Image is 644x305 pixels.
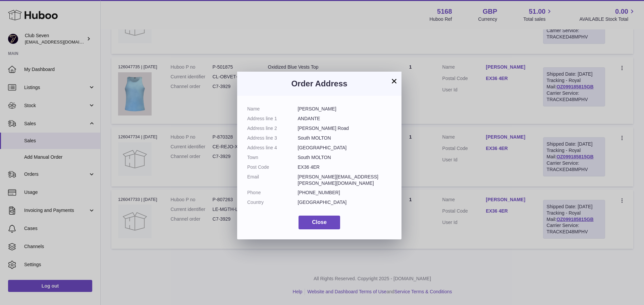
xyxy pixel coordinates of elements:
[298,135,392,141] dd: South MOLTON
[298,116,392,122] dd: ANDANTE
[312,219,327,225] span: Close
[247,164,298,170] dt: Post Code
[298,145,392,151] dd: [GEOGRAPHIC_DATA]
[247,174,298,186] dt: Email
[298,199,392,206] dd: [GEOGRAPHIC_DATA]
[247,199,298,206] dt: Country
[298,164,392,170] dd: EX36 4ER
[247,135,298,141] dt: Address line 3
[247,106,298,112] dt: Name
[247,125,298,132] dt: Address line 2
[247,116,298,122] dt: Address line 1
[247,189,298,196] dt: Phone
[247,145,298,151] dt: Address line 4
[390,77,398,85] button: ×
[298,174,392,186] dd: [PERSON_NAME][EMAIL_ADDRESS][PERSON_NAME][DOMAIN_NAME]
[298,189,392,196] dd: [PHONE_NUMBER]
[247,78,391,89] h3: Order Address
[247,154,298,161] dt: Town
[298,154,392,161] dd: South MOLTON
[298,106,392,112] dd: [PERSON_NAME]
[299,216,340,229] button: Close
[298,125,392,132] dd: [PERSON_NAME] Road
